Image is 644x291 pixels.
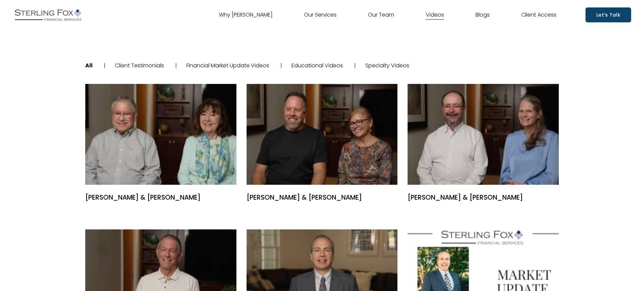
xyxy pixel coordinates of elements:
a: [PERSON_NAME] & [PERSON_NAME] [85,193,236,202]
span: | [354,62,356,69]
img: Sterling Fox Financial Services [13,6,83,23]
nav: categories [85,43,559,89]
a: [PERSON_NAME] & [PERSON_NAME] [247,193,398,202]
a: Videos [426,9,444,20]
a: Specialty Videos [365,62,409,69]
a: Client Testimonials [115,62,164,69]
a: Let's Talk [585,7,631,22]
a: Our Team [368,9,394,20]
span: | [104,62,106,69]
a: [PERSON_NAME] & [PERSON_NAME] [408,193,559,202]
a: Joyce & Perry [85,84,236,185]
a: Educational Videos [292,62,343,69]
a: Our Services [304,9,337,20]
a: Blogs [476,9,490,20]
a: All [85,62,93,69]
a: Dave & Kathleen [408,84,559,185]
span: | [280,62,282,69]
span: | [175,62,177,69]
a: Financial Market Update Videos [186,62,269,69]
a: Client Access [521,9,556,20]
a: Jeff & Theresa [247,84,398,185]
a: Why [PERSON_NAME] [219,9,273,20]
